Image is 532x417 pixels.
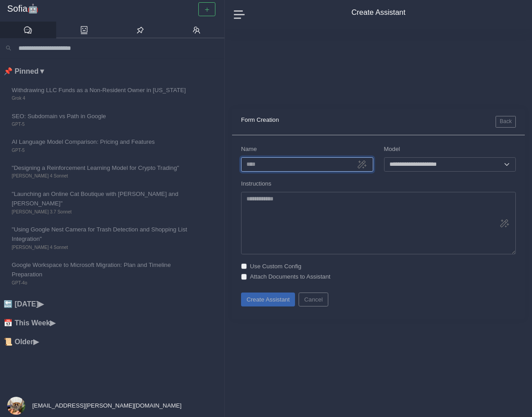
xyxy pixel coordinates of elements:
[12,147,192,154] span: GPT-5
[351,8,405,17] h4: Create Assistant
[4,298,224,310] li: 🔙 [DATE] ▶
[12,173,192,180] span: [PERSON_NAME] 4 Sonnet
[241,144,257,154] label: Name
[7,4,217,14] a: Sofia🤖
[4,336,224,348] li: 📜 Older ▶
[12,85,192,95] span: Withdrawing LLC Funds as a Non-Resident Owner in [US_STATE]
[12,208,192,216] span: [PERSON_NAME] 3.7 Sonnet
[12,244,192,251] span: [PERSON_NAME] 4 Sonnet
[12,279,192,287] span: GPT-4o
[4,317,224,329] li: 📅 This Week ▶
[12,163,192,173] span: "Designing a Reinforcement Learning Model for Crypto Trading"
[12,95,192,102] span: Grok 4
[250,262,301,271] label: Use Custom Config
[299,293,328,306] button: Cancel
[31,402,182,409] span: [EMAIL_ADDRESS][PERSON_NAME][DOMAIN_NAME]
[496,116,516,128] button: Back
[241,116,279,124] h5: Form Creation
[12,121,192,128] span: GPT-5
[12,111,192,121] span: SEO: Subdomain vs Path in Google
[12,260,192,279] span: Google Workspace to Microsoft Migration: Plan and Timeline Preparation
[241,179,271,188] label: Instructions
[12,225,192,244] span: "Using Google Nest Camera for Trash Detection and Shopping List Integration"
[250,272,331,281] label: Attach Documents to Assistant
[12,189,192,208] span: "Launching an Online Cat Boutique with [PERSON_NAME] and [PERSON_NAME]"
[384,144,400,154] label: Model
[12,137,192,146] span: AI Language Model Comparison: Pricing and Features
[4,66,224,77] li: 📌 Pinned ▼
[15,42,219,54] input: Search conversations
